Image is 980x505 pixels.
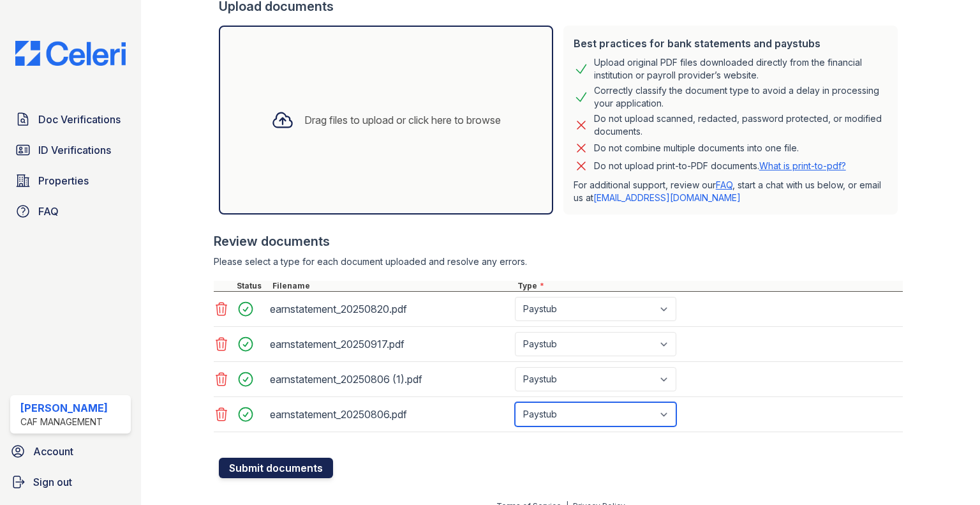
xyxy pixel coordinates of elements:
[38,204,59,219] span: FAQ
[593,192,741,203] a: [EMAIL_ADDRESS][DOMAIN_NAME]
[10,137,131,163] a: ID Verifications
[33,444,73,459] span: Account
[10,199,131,224] a: FAQ
[594,112,887,138] div: Do not upload scanned, redacted, password protected, or modified documents.
[515,281,903,291] div: Type
[38,142,111,158] span: ID Verifications
[594,140,799,156] div: Do not combine multiple documents into one file.
[759,160,846,171] a: What is print-to-pdf?
[33,474,72,490] span: Sign out
[20,400,108,416] div: [PERSON_NAME]
[270,369,510,389] div: earnstatement_20250806 (1).pdf
[214,232,903,250] div: Review documents
[574,36,887,51] div: Best practices for bank statements and paystubs
[574,179,887,204] p: For additional support, review our , start a chat with us below, or email us at
[5,41,136,66] img: CE_Logo_Blue-a8612792a0a2168367f1c8372b55b34899dd931a85d93a1a3d3e32e68fde9ad4.png
[10,168,131,193] a: Properties
[10,107,131,132] a: Doc Verifications
[270,281,515,291] div: Filename
[270,404,510,425] div: earnstatement_20250806.pdf
[716,179,732,190] a: FAQ
[219,458,333,478] button: Submit documents
[270,299,510,319] div: earnstatement_20250820.pdf
[5,439,136,464] a: Account
[5,469,136,495] a: Sign out
[234,281,270,291] div: Status
[594,160,846,172] p: Do not upload print-to-PDF documents.
[270,334,510,354] div: earnstatement_20250917.pdf
[594,84,887,110] div: Correctly classify the document type to avoid a delay in processing your application.
[38,173,89,188] span: Properties
[304,112,501,128] div: Drag files to upload or click here to browse
[594,56,887,82] div: Upload original PDF files downloaded directly from the financial institution or payroll provider’...
[20,416,108,428] div: CAF Management
[38,112,121,127] span: Doc Verifications
[214,255,903,268] div: Please select a type for each document uploaded and resolve any errors.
